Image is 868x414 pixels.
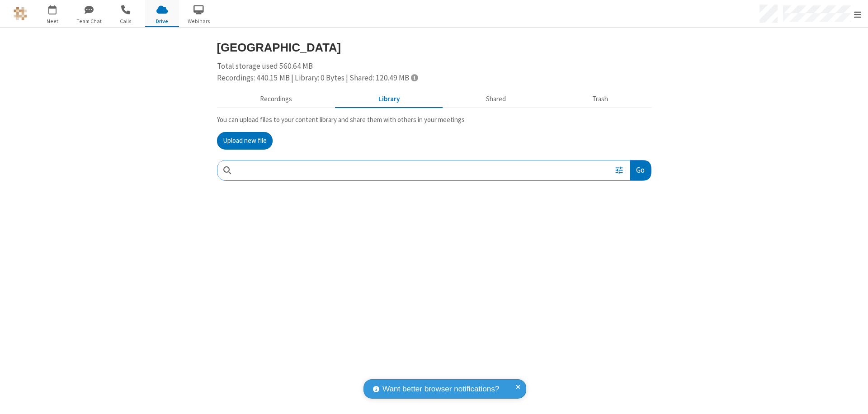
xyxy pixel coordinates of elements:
span: Calls [108,17,142,25]
iframe: Chat [845,390,861,408]
span: Webinars [182,17,216,25]
button: Shared during meetings [443,91,549,108]
button: Go [630,160,651,181]
span: Want better browser notifications? [382,383,499,395]
button: Content library [335,91,443,108]
img: QA Selenium DO NOT DELETE OR CHANGE [14,7,27,20]
span: Meet [35,17,69,25]
h3: [GEOGRAPHIC_DATA] [217,41,651,54]
div: Total storage used 560.64 MB [217,61,651,84]
button: Recorded meetings [217,91,335,108]
span: Totals displayed include files that have been moved to the trash. [411,74,418,81]
p: You can upload files to your content library and share them with others in your meetings [217,115,651,125]
span: Drive [145,17,179,25]
div: Recordings: 440.15 MB | Library: 0 Bytes | Shared: 120.49 MB [217,72,651,84]
button: Trash [549,91,651,108]
button: Upload new file [217,132,273,150]
span: Team Chat [72,17,106,25]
